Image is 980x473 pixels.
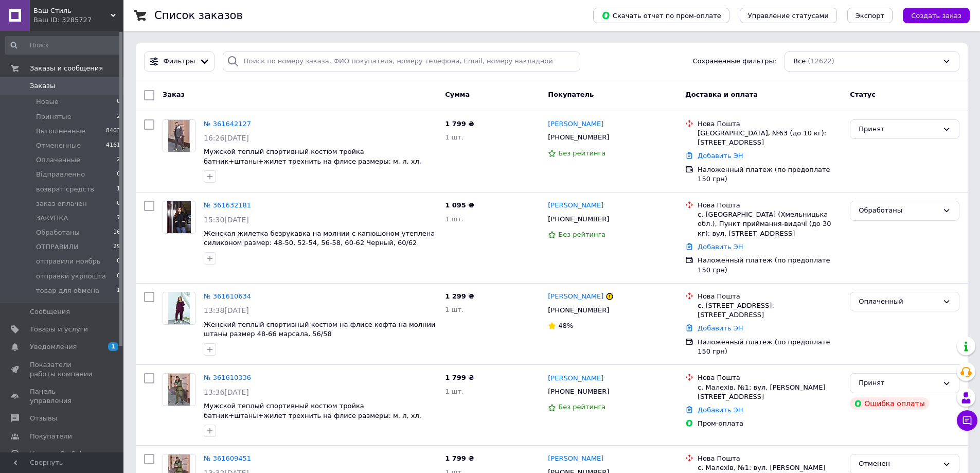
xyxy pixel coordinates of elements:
[117,286,120,295] span: 1
[30,342,77,352] span: Уведомления
[445,120,474,128] span: 1 799 ₴
[36,155,80,165] span: Оплаченные
[204,148,421,174] a: Мужской теплый спортивный костюм тройка батник+штаны+жилет трехнить на флисе размеры: м, л, хл, х...
[445,292,474,300] span: 1 299 ₴
[748,12,829,20] span: Управление статусами
[36,112,72,121] span: Принятые
[204,454,251,462] a: № 361609451
[36,185,94,194] span: возврат средств
[601,11,721,20] span: Скачать отчет по пром-оплате
[168,292,190,324] img: Фото товару
[698,165,842,184] div: Наложенный платеж (по предоплате 150 грн)
[36,141,81,150] span: Отмененные
[33,6,111,15] span: Ваш Стиль
[30,414,57,423] span: Отзывы
[117,199,120,208] span: 0
[445,388,464,395] span: 1 шт.
[113,242,120,252] span: 29
[204,388,249,396] span: 13:36[DATE]
[168,374,190,406] img: Фото товару
[793,57,806,66] span: Все
[113,228,120,237] span: 16
[740,8,837,23] button: Управление статусами
[698,301,842,320] div: с. [STREET_ADDRESS]: [STREET_ADDRESS]
[108,342,118,351] span: 1
[698,201,842,210] div: Нова Пошта
[30,449,85,459] span: Каталог ProSale
[859,205,938,216] div: Обработаны
[106,127,120,136] span: 8403
[445,91,470,98] span: Сумма
[546,213,611,226] div: [PHONE_NUMBER]
[204,321,435,338] a: Женский теплый спортивный костюм на флисе кофта на молнии штаны размер 48-66 марсала, 56/58
[546,304,611,317] div: [PHONE_NUMBER]
[36,272,106,281] span: отправки укрпошта
[558,403,605,411] span: Без рейтинга
[698,210,842,238] div: с. [GEOGRAPHIC_DATA] (Хмельницька обл.), Пункт приймання-видачі (до 30 кг): вул. [STREET_ADDRESS]
[859,296,938,307] div: Оплаченный
[163,119,195,152] a: Фото товару
[167,201,191,233] img: Фото товару
[911,12,961,20] span: Создать заказ
[698,324,743,332] a: Добавить ЭН
[204,374,251,381] a: № 361610336
[5,36,121,55] input: Поиск
[558,231,605,238] span: Без рейтинга
[698,152,743,160] a: Добавить ЭН
[903,8,970,23] button: Создать заказ
[168,120,190,152] img: Фото товару
[847,8,893,23] button: Экспорт
[548,374,603,383] a: [PERSON_NAME]
[445,133,464,141] span: 1 шт.
[548,119,603,129] a: [PERSON_NAME]
[850,397,929,410] div: Ошибка оплаты
[117,112,120,121] span: 2
[30,325,88,334] span: Товары и услуги
[685,91,758,98] span: Доставка и оплата
[859,124,938,135] div: Принят
[36,286,99,295] span: товар для обмена
[593,8,729,23] button: Скачать отчет по пром-оплате
[698,454,842,463] div: Нова Пошта
[36,242,79,252] span: ОТПРАВИЛИ
[204,402,421,429] a: Мужской теплый спортивный костюм тройка батник+штаны+жилет трехнить на флисе размеры: м, л, хл, х...
[163,91,185,98] span: Заказ
[698,419,842,428] div: Пром-оплата
[856,12,884,20] span: Экспорт
[36,228,80,237] span: Обработаны
[117,214,120,223] span: 7
[698,129,842,147] div: [GEOGRAPHIC_DATA], №63 (до 10 кг): [STREET_ADDRESS]
[692,57,776,66] span: Сохраненные фильтры:
[30,360,95,379] span: Показатели работы компании
[117,170,120,179] span: 0
[204,201,251,209] a: № 361632181
[36,127,85,136] span: Выполненные
[893,11,970,19] a: Создать заказ
[808,57,834,65] span: (12622)
[163,292,195,325] a: Фото товару
[163,373,195,406] a: Фото товару
[30,387,95,406] span: Панель управления
[558,149,605,157] span: Без рейтинга
[36,170,85,179] span: Вiдправленно
[548,91,594,98] span: Покупатель
[30,432,72,441] span: Покупатели
[164,57,195,66] span: Фильтры
[698,119,842,129] div: Нова Пошта
[36,257,100,266] span: отправили ноябрь
[548,201,603,211] a: [PERSON_NAME]
[445,201,474,209] span: 1 095 ₴
[558,322,573,329] span: 48%
[548,292,603,302] a: [PERSON_NAME]
[546,385,611,398] div: [PHONE_NUMBER]
[548,454,603,464] a: [PERSON_NAME]
[445,306,464,313] span: 1 шт.
[698,338,842,356] div: Наложенный платеж (по предоплате 150 грн)
[698,373,842,382] div: Нова Пошта
[33,15,123,25] div: Ваш ID: 3285727
[117,272,120,281] span: 0
[204,230,435,247] a: Женская жилетка безрукавка на молнии с капюшоном утеплена силиконом размер: 48-50, 52-54, 56-58, ...
[30,81,55,91] span: Заказы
